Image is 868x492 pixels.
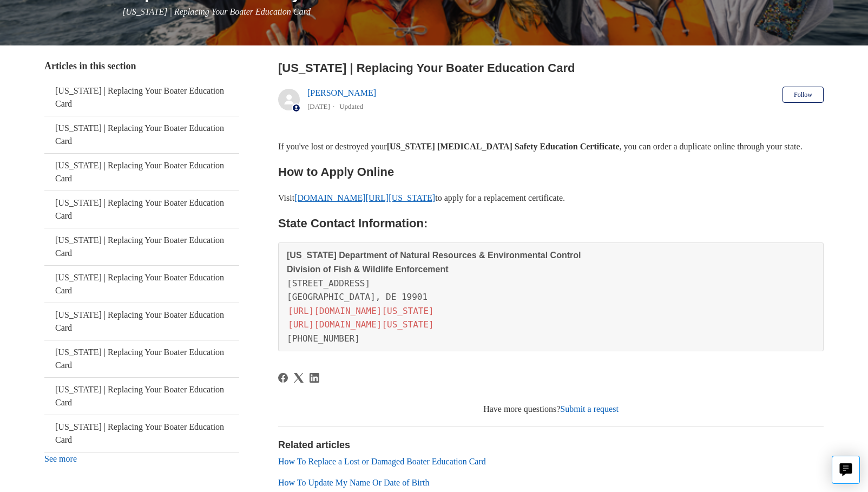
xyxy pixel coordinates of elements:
a: [US_STATE] | Replacing Your Boater Education Card [44,228,239,265]
strong: [US_STATE] [MEDICAL_DATA] Safety Education Certificate [387,142,620,151]
h2: Delaware | Replacing Your Boater Education Card [278,59,824,77]
a: [URL][DOMAIN_NAME][US_STATE] [287,305,435,317]
span: Articles in this section [44,61,136,71]
a: [US_STATE] | Replacing Your Boater Education Card [44,415,239,452]
a: [US_STATE] | Replacing Your Boater Education Card [44,79,239,116]
a: [US_STATE] | Replacing Your Boater Education Card [44,116,239,153]
a: X Corp [294,373,304,383]
p: If you've lost or destroyed your , you can order a duplicate online through your state. [278,140,824,154]
span: [US_STATE] | Replacing Your Boater Education Card [122,7,311,16]
a: [URL][DOMAIN_NAME][US_STATE] [287,318,435,331]
a: [US_STATE] | Replacing Your Boater Education Card [44,191,239,228]
a: Facebook [278,373,288,383]
svg: Share this page on Facebook [278,373,288,383]
a: Submit a request [560,404,619,414]
time: 05/23/2024, 10:53 [307,102,330,110]
h2: How to Apply Online [278,162,824,181]
button: Live chat [832,456,860,484]
a: How To Replace a Lost or Damaged Boater Education Card [278,457,486,466]
a: [US_STATE] | Replacing Your Boater Education Card [44,303,239,340]
a: LinkedIn [310,373,319,383]
a: See more [44,454,77,463]
p: Visit to apply for a replacement certificate. [278,191,824,205]
svg: Share this page on LinkedIn [310,373,319,383]
span: [GEOGRAPHIC_DATA], DE 19901 [287,292,428,302]
a: [US_STATE] | Replacing Your Boater Education Card [44,378,239,415]
a: How To Update My Name Or Date of Birth [278,478,429,487]
a: [US_STATE] | Replacing Your Boater Education Card [44,340,239,377]
button: Follow Article [782,87,824,103]
span: Division of Fish & Wildlife Enforcement [287,265,449,274]
a: [DOMAIN_NAME][URL][US_STATE] [294,193,435,202]
a: [US_STATE] | Replacing Your Boater Education Card [44,266,239,303]
a: [US_STATE] | Replacing Your Boater Education Card [44,154,239,191]
svg: Share this page on X Corp [294,373,304,383]
span: [PHONE_NUMBER] [287,333,360,344]
h2: Related articles [278,438,824,452]
li: Updated [339,102,363,110]
span: [US_STATE] Department of Natural Resources & Environmental Control [287,251,581,260]
a: [PERSON_NAME] [307,88,376,97]
h2: State Contact Information: [278,214,824,233]
span: [STREET_ADDRESS] [287,278,370,288]
div: Have more questions? [278,403,824,416]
